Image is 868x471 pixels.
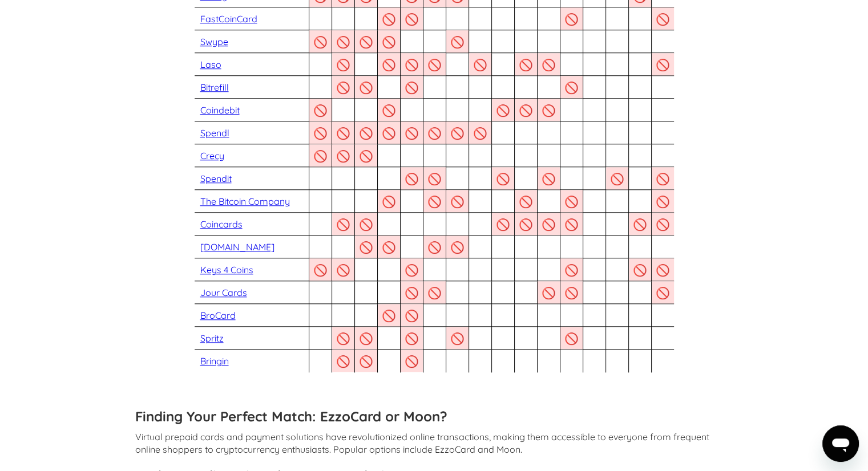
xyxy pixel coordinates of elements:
[135,408,733,425] h3: Finding Your Perfect Match: EzzoCard or Moon?
[200,287,247,298] a: Jour Cards
[200,173,232,184] a: Spendit
[200,332,224,344] a: Spritz
[200,355,229,367] a: Bringin
[200,264,253,275] a: Keys 4 Coins
[200,13,257,25] a: FastCoinCard
[200,241,274,253] a: [DOMAIN_NAME]
[200,59,221,70] a: Laso
[200,82,229,93] a: Bitrefill
[200,104,240,116] a: Coindebit
[200,150,224,161] a: Crecy
[822,425,859,462] iframe: Button to launch messaging window
[200,310,236,321] a: BroCard
[200,127,229,139] a: Spendl
[200,36,228,47] a: Swype
[200,196,290,207] a: The Bitcoin Company
[135,431,733,456] p: Virtual prepaid cards and payment solutions have revolutionized online transactions, making them ...
[200,218,243,230] a: Coincards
